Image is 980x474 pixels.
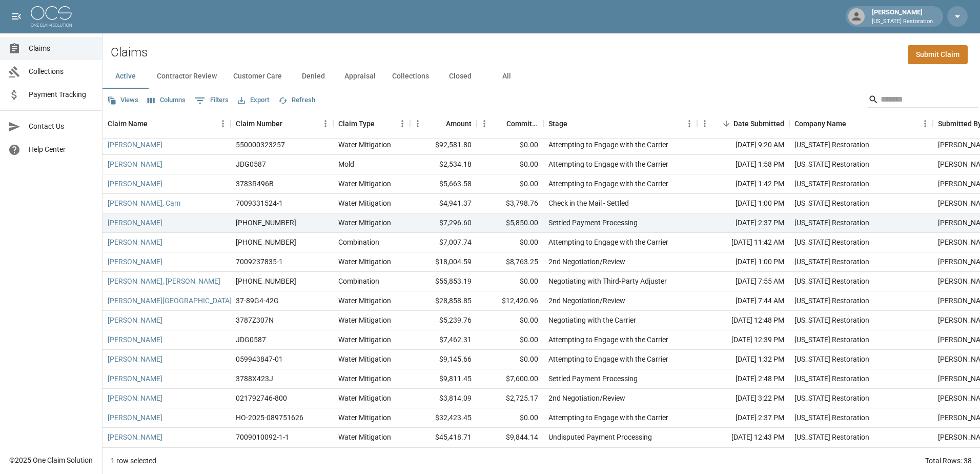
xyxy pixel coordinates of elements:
div: [DATE] 1:00 PM [697,194,789,213]
div: 01-009-116114 [236,276,296,286]
div: Oregon Restoration [794,276,869,286]
div: Water Mitigation [338,140,391,150]
div: Total Rows: 38 [925,456,972,466]
button: Sort [492,116,506,131]
div: Oregon Restoration [794,354,869,364]
a: [PERSON_NAME] [108,218,162,228]
div: 059943847-01 [236,354,283,364]
div: $0.00 [477,155,543,174]
div: $2,534.18 [410,155,477,174]
div: $32,423.45 [410,408,477,428]
div: Attempting to Engage with the Carrier [548,354,668,364]
a: [PERSON_NAME] [108,412,162,423]
div: Claim Type [333,109,410,138]
div: © 2025 One Claim Solution [9,455,93,465]
button: Collections [384,64,437,89]
div: Oregon Restoration [794,140,869,150]
div: Water Mitigation [338,412,391,423]
div: [DATE] 1:00 PM [697,252,789,272]
div: [DATE] 2:37 PM [697,213,789,233]
div: Stage [543,109,697,138]
div: Settled Payment Processing [548,373,638,384]
div: Attempting to Engage with the Carrier [548,237,668,247]
button: Menu [318,116,333,131]
div: Company Name [794,109,846,138]
div: HO-2025-089751626 [236,412,303,423]
div: $7,462.31 [410,330,477,350]
div: $0.00 [477,233,543,252]
button: Sort [375,116,389,131]
a: [PERSON_NAME] [108,354,162,364]
div: [DATE] 12:39 PM [697,330,789,350]
p: [US_STATE] Restoration [872,17,933,26]
div: 1 row selected [111,456,156,466]
div: Committed Amount [506,109,538,138]
div: Water Mitigation [338,373,391,384]
div: $5,239.76 [410,311,477,330]
div: [DATE] 9:20 AM [697,135,789,155]
div: 3787Z307N [236,315,274,325]
div: Water Mitigation [338,198,391,208]
div: $9,844.14 [477,428,543,447]
a: [PERSON_NAME] [108,140,162,150]
button: Menu [395,116,410,131]
button: Refresh [276,92,318,108]
button: Menu [682,116,697,131]
div: $0.00 [477,174,543,194]
div: Water Mitigation [338,432,391,442]
button: Views [105,92,141,108]
div: Water Mitigation [338,218,391,228]
div: Claim Type [338,109,375,138]
div: Oregon Restoration [794,295,869,306]
div: Negotiating with the Carrier [548,315,636,325]
div: $55,853.19 [410,272,477,291]
div: $7,296.60 [410,213,477,233]
div: dynamic tabs [103,64,980,89]
div: Claim Number [231,109,333,138]
div: Water Mitigation [338,295,391,306]
div: Oregon Restoration [794,179,869,189]
div: Stage [548,109,567,138]
button: Sort [846,116,861,131]
a: [PERSON_NAME] [108,373,162,384]
div: $7,600.00 [477,369,543,389]
button: Sort [719,116,733,131]
div: Amount [446,109,472,138]
div: $7,007.74 [410,233,477,252]
div: Search [868,91,978,110]
button: Sort [282,116,297,131]
button: Sort [148,116,162,131]
div: Oregon Restoration [794,412,869,423]
div: [DATE] 11:42 AM [697,233,789,252]
div: Water Mitigation [338,354,391,364]
div: Water Mitigation [338,393,391,403]
div: Negotiating with Third-Party Adjuster [548,276,667,286]
div: Claim Name [108,109,148,138]
img: ocs-logo-white-transparent.png [31,6,72,27]
div: [DATE] 1:58 PM [697,155,789,174]
div: $0.00 [477,408,543,428]
div: $5,850.00 [477,213,543,233]
div: Combination [338,237,379,247]
div: Amount [410,109,477,138]
div: Oregon Restoration [794,159,869,169]
div: Oregon Restoration [794,198,869,208]
div: 01-009-213172 [236,237,296,247]
button: Select columns [145,92,188,108]
div: [PERSON_NAME] [868,7,937,26]
div: $28,858.85 [410,291,477,311]
div: [DATE] 12:43 PM [697,428,789,447]
div: $8,763.25 [477,252,543,272]
div: Oregon Restoration [794,315,869,325]
div: 3783R496B [236,179,274,189]
div: Date Submitted [697,109,789,138]
div: Water Mitigation [338,179,391,189]
div: Attempting to Engage with the Carrier [548,412,668,423]
button: Show filters [192,92,231,109]
div: Mold [338,159,354,169]
div: Undisputed Payment Processing [548,432,652,442]
div: Committed Amount [477,109,543,138]
div: [DATE] 3:22 PM [697,389,789,408]
div: Water Mitigation [338,334,391,345]
div: $0.00 [477,135,543,155]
